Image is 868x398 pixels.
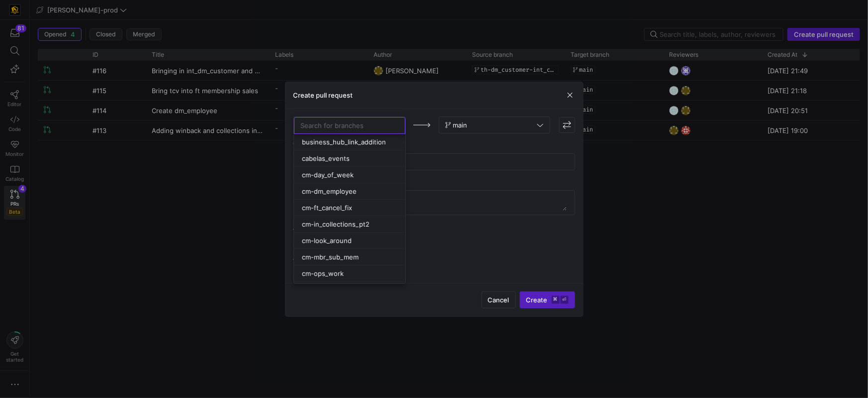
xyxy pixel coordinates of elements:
span: cm-ops_work [302,269,344,277]
span: cm-ft_cancel_fix [302,204,352,212]
input: Search for branches [300,122,399,130]
span: cm-mbr_sub_mem [302,253,359,261]
span: cm-look_around [302,237,352,245]
span: cm-in_collections_pt2 [302,220,370,228]
span: business_hub_link_addition [302,138,386,146]
span: cm-dm_employee [302,187,357,195]
span: cabelas_events [302,154,350,162]
span: cm-day_of_week [302,171,354,179]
